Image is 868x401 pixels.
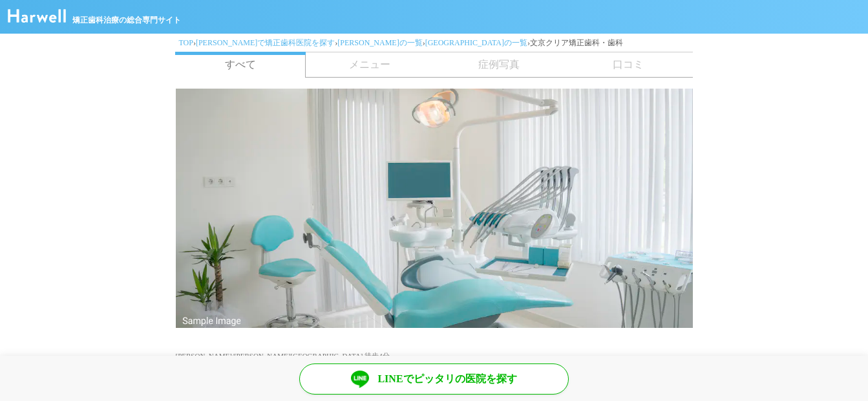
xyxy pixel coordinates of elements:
[182,317,240,326] img: サンプル写真
[176,34,693,52] div: › › › ›
[564,52,693,77] span: 口コミ
[179,38,193,47] a: TOP
[425,38,527,47] a: [GEOGRAPHIC_DATA]の一覧
[8,9,66,23] img: ハーウェル
[176,89,693,328] img: クリニックのイメージ写真
[72,14,181,26] span: 矯正歯科治療の総合専門サイト
[176,349,693,363] div: [PERSON_NAME]/[PERSON_NAME][GEOGRAPHIC_DATA] 徒歩4分
[196,38,335,47] a: [PERSON_NAME]で矯正歯科医院を探す
[8,14,66,25] a: ハーウェル
[530,38,623,47] span: 文京クリア矯正歯科・歯科
[434,52,564,77] span: 症例写真
[175,52,306,78] a: すべて
[305,52,434,77] span: メニュー
[299,363,569,395] a: LINEでピッタリの医院を探す
[337,38,422,47] a: [PERSON_NAME]の一覧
